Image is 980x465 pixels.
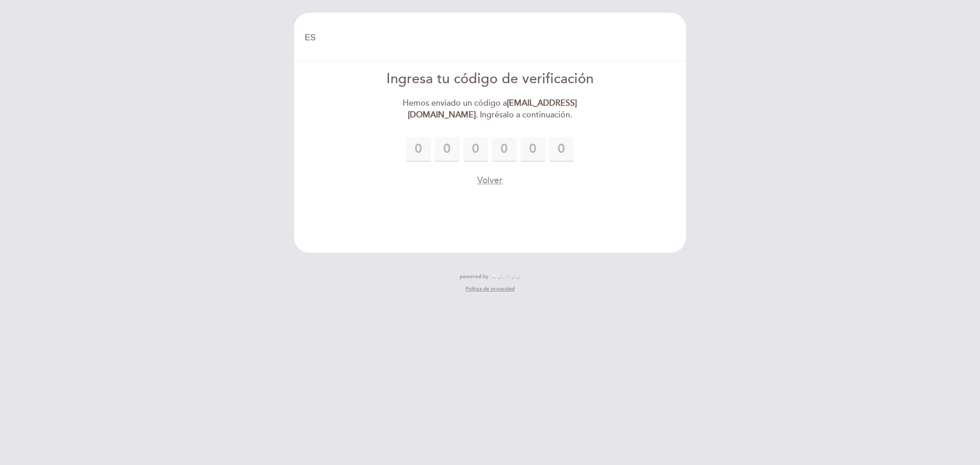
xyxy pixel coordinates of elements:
input: 0 [492,137,517,162]
input: 0 [549,137,574,162]
input: 0 [435,137,459,162]
div: Ingresa tu código de verificación [373,69,607,89]
input: 0 [521,137,545,162]
a: Política de privacidad [465,285,514,292]
span: powered by [460,273,488,280]
strong: [EMAIL_ADDRESS][DOMAIN_NAME] [408,98,577,120]
input: 0 [406,137,431,162]
button: Volver [477,174,503,187]
a: powered by [460,273,520,280]
div: Hemos enviado un código a . Ingrésalo a continuación. [373,97,607,121]
img: MEITRE [491,274,520,279]
input: 0 [463,137,488,162]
